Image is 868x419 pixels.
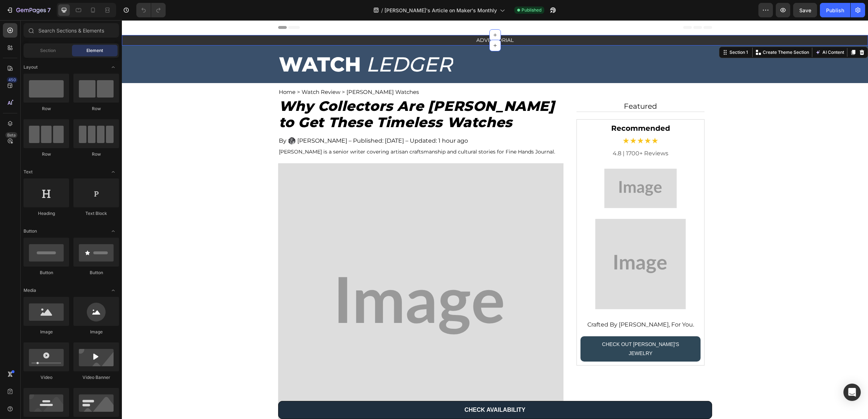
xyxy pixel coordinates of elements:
div: Beta [5,132,17,138]
span: [PERSON_NAME]'s Article on Maker's Monthly [384,7,497,14]
p: Featured [455,82,582,91]
div: 450 [7,77,17,83]
p: 7 [47,6,51,14]
span: Text [24,169,33,175]
iframe: Design area [122,20,868,419]
button: Publish [820,3,850,17]
span: Layout [24,64,38,70]
p: [PERSON_NAME] – Published: [DATE] – Updated: 1 hour ago [175,117,346,124]
span: Published [522,7,541,13]
span: Element [86,47,103,54]
img: gempages_584231198612521844-3f7112d9-5dcd-456f-849b-798aa564d5fc.webp [166,117,174,124]
button: 7 [3,3,54,17]
div: Open Intercom Messenger [843,384,861,401]
div: Button [73,269,119,276]
p: Create Theme Section [641,29,687,35]
span: Button [24,228,37,234]
p: 4.8 | 1700+ Reviews [459,128,578,138]
p: Home > Watch Review > [PERSON_NAME] Watches [157,67,441,76]
a: CHECK OUT [PERSON_NAME]'S JEWELRY [459,316,579,341]
div: Image [24,329,69,335]
div: Text Block [73,210,119,217]
p: By [157,117,165,124]
p: [PERSON_NAME] is a senior writer covering artisan craftsmanship and cultural stories for Fine Han... [157,129,441,134]
p: ★★★★★ [459,116,578,125]
div: Heading [24,210,69,217]
span: / [381,7,383,14]
div: Row [24,105,69,112]
div: Section 1 [606,29,627,35]
strong: CHECK AVAILABILITY [342,386,404,393]
p: CHECK OUT [PERSON_NAME]'S JEWELRY [469,320,568,338]
input: Search Sections & Elements [24,23,119,38]
span: Media [24,287,36,294]
div: Publish [826,7,844,14]
div: Row [73,151,119,157]
button: AI Content [692,28,724,36]
a: CHECK AVAILABILITY [156,381,590,399]
span: Toggle open [107,61,119,73]
span: Toggle open [107,225,119,237]
img: 200x109 [482,148,555,188]
div: Row [24,151,69,157]
p: WATCH [157,26,239,62]
div: Undo/Redo [136,3,166,17]
div: Image [73,329,119,335]
div: Video Banner [73,374,119,381]
p: Recommended [459,104,578,113]
p: LEDGER [244,26,331,62]
span: Toggle open [107,285,119,296]
div: Row [73,105,119,112]
span: Save [799,7,811,13]
span: Section [40,47,56,54]
button: Save [793,3,817,17]
i: Why Collectors Are [PERSON_NAME] to Get These Timeless Watches [157,77,433,111]
div: Button [24,269,69,276]
img: 1024x1024 [473,199,564,289]
span: Toggle open [107,166,119,178]
p: Crafted By [PERSON_NAME], For You. [459,299,578,310]
div: Video [24,374,69,381]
